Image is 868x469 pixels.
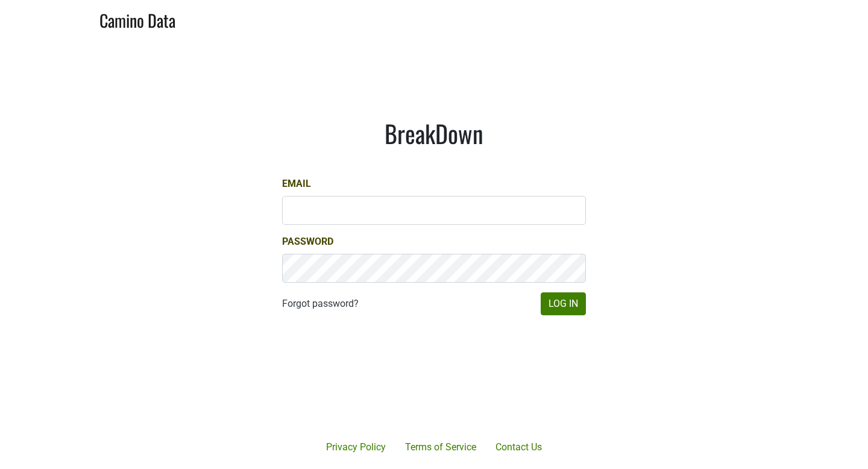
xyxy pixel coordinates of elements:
button: Log In [541,292,586,315]
a: Forgot password? [282,297,359,311]
a: Contact Us [486,435,552,459]
a: Terms of Service [395,435,486,459]
a: Privacy Policy [316,435,395,459]
h1: BreakDown [282,119,586,148]
a: Camino Data [99,5,175,33]
label: Password [282,234,333,249]
label: Email [282,177,311,191]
